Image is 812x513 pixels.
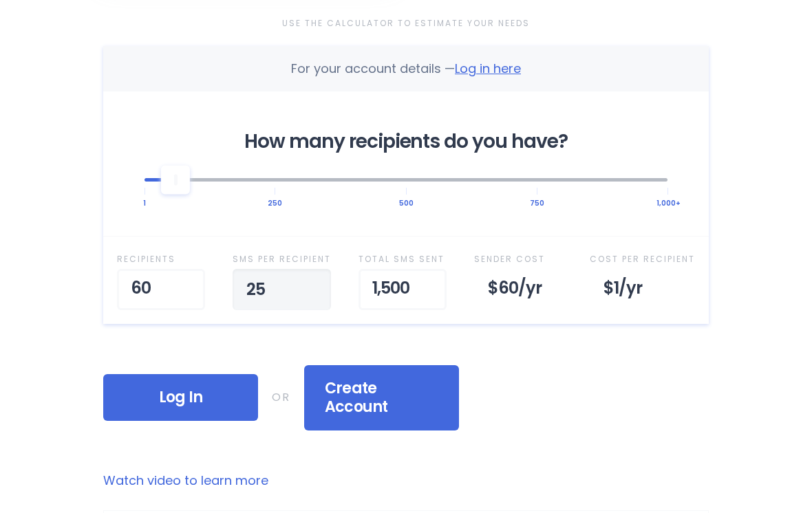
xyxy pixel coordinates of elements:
span: Log in here [455,60,521,77]
div: Cost Per Recipient [590,250,695,268]
div: 1,500 [359,269,447,310]
div: OR [272,389,290,406]
div: How many recipients do you have? [145,133,667,151]
span: Log In [124,388,237,407]
div: Create Account [304,365,459,430]
div: Sender Cost [474,250,562,268]
div: Use the Calculator to Estimate Your Needs [103,14,709,32]
div: $1 /yr [590,269,695,310]
span: Create Account [325,379,438,417]
div: SMS per Recipient [233,250,331,268]
div: 60 [117,269,205,310]
div: For your account details — [291,60,521,78]
div: $60 /yr [474,269,562,310]
div: Log In [103,374,258,421]
a: Watch video to learn more [103,472,709,490]
div: Total SMS Sent [359,250,447,268]
div: Recipient s [117,250,205,268]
